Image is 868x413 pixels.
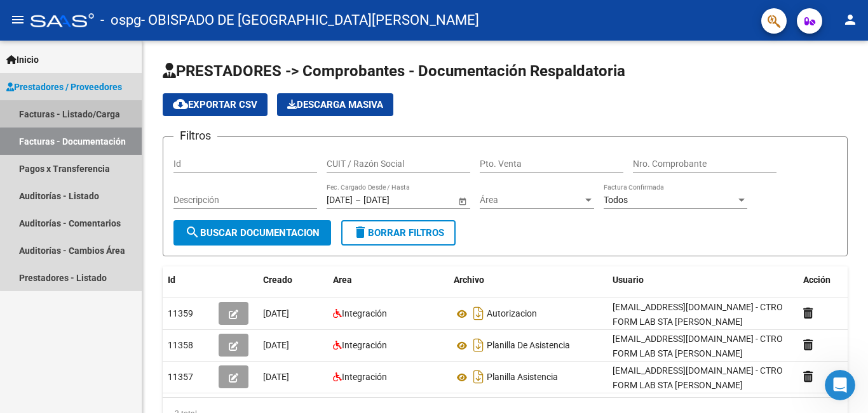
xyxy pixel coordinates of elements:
[607,266,798,294] datatable-header-cell: Usuario
[825,370,855,400] iframe: Intercom live chat
[363,195,426,206] input: Fecha fin
[613,365,783,405] span: [EMAIL_ADDRESS][DOMAIN_NAME] - CTRO FORM LAB STA [PERSON_NAME] [GEOGRAPHIC_DATA][PERSON_NAME]
[328,266,449,294] datatable-header-cell: Area
[342,372,387,382] span: Integración
[168,308,193,318] span: 11359
[454,275,484,285] span: Archivo
[613,302,783,341] span: [EMAIL_ADDRESS][DOMAIN_NAME] - CTRO FORM LAB STA [PERSON_NAME] [GEOGRAPHIC_DATA][PERSON_NAME]
[798,266,862,294] datatable-header-cell: Acción
[141,6,479,34] span: - OBISPADO DE [GEOGRAPHIC_DATA][PERSON_NAME]
[258,266,328,294] datatable-header-cell: Creado
[327,195,353,206] input: Fecha inicio
[173,127,217,145] h3: Filtros
[163,266,214,294] datatable-header-cell: Id
[470,367,487,387] i: Descargar documento
[173,99,257,110] span: Exportar CSV
[470,303,487,324] i: Descargar documento
[185,227,320,239] span: Buscar Documentacion
[6,80,122,94] span: Prestadores / Proveedores
[342,340,387,350] span: Integración
[353,227,444,239] span: Borrar Filtros
[613,334,783,373] span: [EMAIL_ADDRESS][DOMAIN_NAME] - CTRO FORM LAB STA [PERSON_NAME] [GEOGRAPHIC_DATA][PERSON_NAME]
[287,99,383,110] span: Descarga Masiva
[355,195,361,206] span: –
[263,308,289,318] span: [DATE]
[803,275,831,285] span: Acción
[341,220,456,246] button: Borrar Filtros
[333,275,352,285] span: Area
[480,195,583,206] span: Área
[487,309,537,319] span: Autorizacion
[487,341,570,351] span: Planilla De Asistencia
[173,220,331,246] button: Buscar Documentacion
[843,12,858,27] mat-icon: person
[168,340,193,350] span: 11358
[613,275,644,285] span: Usuario
[470,335,487,355] i: Descargar documento
[163,93,268,116] button: Exportar CSV
[185,225,200,240] mat-icon: search
[10,12,25,27] mat-icon: menu
[100,6,141,34] span: - ospg
[449,266,607,294] datatable-header-cell: Archivo
[163,62,625,80] span: PRESTADORES -> Comprobantes - Documentación Respaldatoria
[263,372,289,382] span: [DATE]
[168,372,193,382] span: 11357
[353,225,368,240] mat-icon: delete
[277,93,393,116] app-download-masive: Descarga masiva de comprobantes (adjuntos)
[263,340,289,350] span: [DATE]
[487,372,558,383] span: Planilla Asistencia
[456,194,469,207] button: Open calendar
[263,275,292,285] span: Creado
[6,53,39,67] span: Inicio
[173,96,188,112] mat-icon: cloud_download
[342,308,387,318] span: Integración
[277,93,393,116] button: Descarga Masiva
[604,195,628,205] span: Todos
[168,275,175,285] span: Id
